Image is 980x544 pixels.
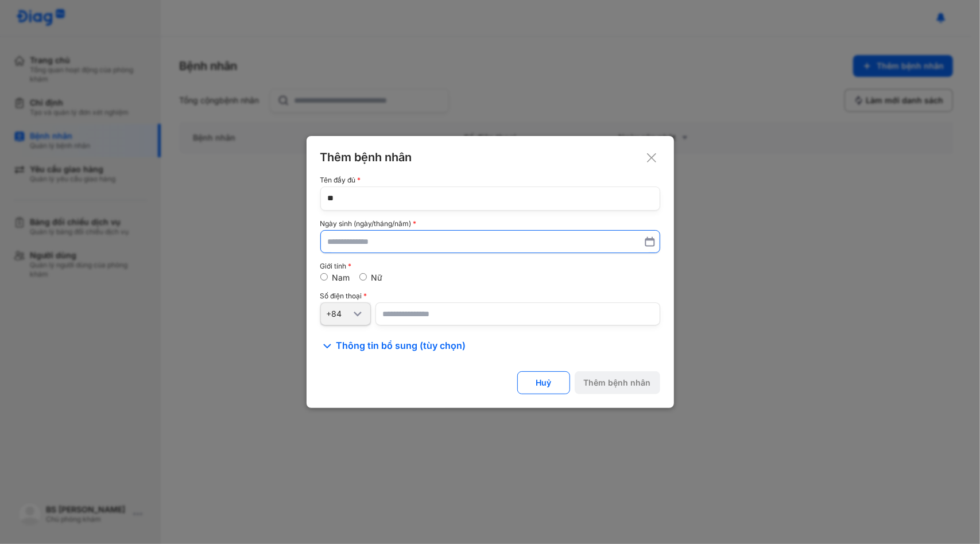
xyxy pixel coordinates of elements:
[336,339,466,353] span: Thông tin bổ sung (tùy chọn)
[320,176,660,184] div: Tên đầy đủ
[327,309,351,319] div: +84
[320,150,660,165] div: Thêm bệnh nhân
[371,273,383,282] label: Nữ
[320,220,660,228] div: Ngày sinh (ngày/tháng/năm)
[332,273,350,282] label: Nam
[517,371,570,394] button: Huỷ
[320,292,660,300] div: Số điện thoại
[320,262,660,270] div: Giới tính
[584,378,651,388] div: Thêm bệnh nhân
[575,371,660,394] button: Thêm bệnh nhân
